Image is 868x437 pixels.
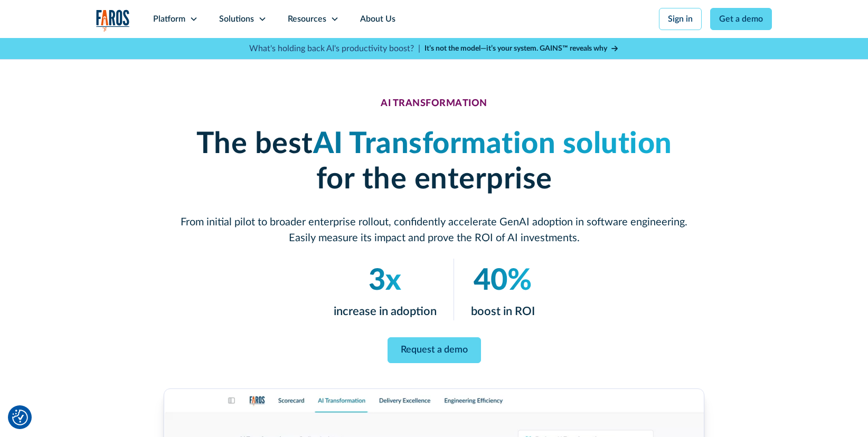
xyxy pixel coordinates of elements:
[474,266,532,296] em: 40%
[249,42,420,55] p: What's holding back AI's productivity boost? |
[96,9,130,31] a: home
[219,13,254,25] div: Solutions
[471,303,535,320] p: boost in ROI
[369,266,401,296] em: 3x
[12,410,28,425] button: Cookie Settings
[153,13,185,25] div: Platform
[381,98,487,110] div: AI TRANSFORMATION
[659,8,702,30] a: Sign in
[288,13,326,25] div: Resources
[388,337,481,363] a: Request a demo
[196,129,313,159] strong: The best
[316,165,552,194] strong: for the enterprise
[96,9,130,31] img: Logo of the analytics and reporting company Faros.
[334,303,437,320] p: increase in adoption
[313,129,672,159] em: AI Transformation solution
[424,43,619,54] a: It’s not the model—it’s your system. GAINS™ reveals why
[12,410,28,425] img: Revisit consent button
[710,8,772,30] a: Get a demo
[424,45,607,52] strong: It’s not the model—it’s your system. GAINS™ reveals why
[181,214,687,246] p: From initial pilot to broader enterprise rollout, confidently accelerate GenAI adoption in softwa...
